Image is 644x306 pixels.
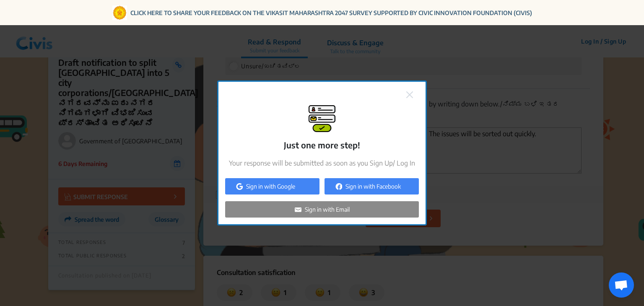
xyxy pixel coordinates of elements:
[229,158,415,168] p: Your response will be submitted as soon as you Sign Up/ Log In
[246,182,295,191] p: Sign in with Google
[236,183,243,190] img: auth-google.png
[305,205,350,214] p: Sign in with Email
[345,182,401,191] p: Sign in with Facebook
[309,105,335,132] img: signup-modal.png
[130,8,532,17] a: CLICK HERE TO SHARE YOUR FEEDBACK ON THE VIKASIT MAHARASHTRA 2047 SURVEY SUPPORTED BY CIVIC INNOV...
[609,272,634,298] a: Open chat
[335,183,342,190] img: auth-fb.png
[284,139,360,151] p: Just one more step!
[112,5,127,20] img: Gom Logo
[406,91,413,98] img: close.png
[295,206,301,213] img: auth-email.png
